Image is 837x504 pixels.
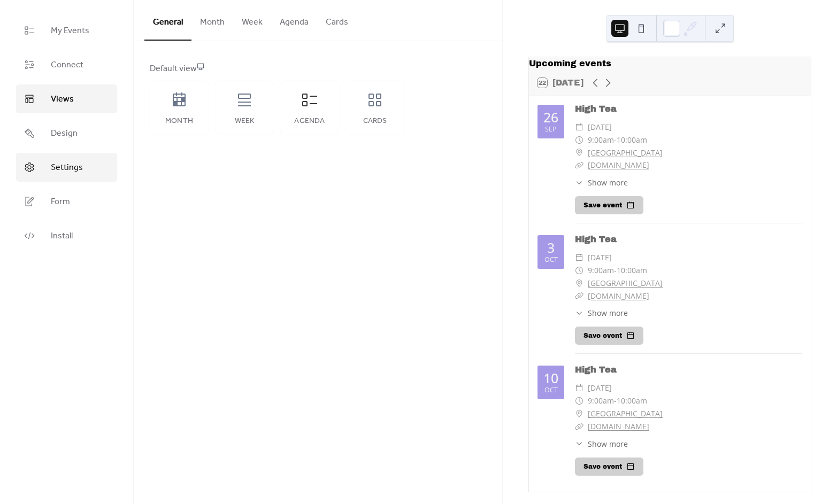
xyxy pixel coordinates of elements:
button: Save event [575,196,643,214]
div: Oct [544,387,558,394]
button: Save event [575,458,643,476]
div: ​ [575,159,583,172]
a: High Tea [575,365,617,374]
a: My Events [16,16,117,45]
span: Design [51,127,78,140]
div: ​ [575,290,583,303]
span: 9:00am [588,394,614,407]
a: High Tea [575,235,617,244]
span: 9:00am [588,264,614,277]
div: ​ [575,382,583,394]
a: [DOMAIN_NAME] [588,421,649,431]
a: Views [16,84,117,113]
div: ​ [575,264,583,277]
a: Form [16,187,117,216]
button: ​Show more [575,307,628,319]
span: Show more [588,438,628,449]
a: High Tea [575,104,617,113]
span: Show more [588,307,628,319]
a: [DOMAIN_NAME] [588,291,649,301]
button: Save event [575,327,643,345]
div: ​ [575,177,583,188]
div: ​ [575,121,583,134]
div: ​ [575,420,583,433]
a: Settings [16,153,117,182]
a: [GEOGRAPHIC_DATA] [588,146,663,159]
div: 26 [543,111,558,124]
span: [DATE] [588,382,612,394]
a: [GEOGRAPHIC_DATA] [588,277,663,290]
div: Sep [545,126,557,133]
span: [DATE] [588,121,612,134]
button: ​Show more [575,177,628,188]
div: ​ [575,146,583,159]
div: ​ [575,134,583,146]
div: Agenda [291,117,328,126]
span: Connect [51,59,83,72]
div: Month [160,117,198,126]
a: Connect [16,50,117,79]
span: Form [51,196,70,208]
div: Oct [544,257,558,263]
div: Cards [356,117,394,126]
button: ​Show more [575,438,628,449]
span: 10:00am [617,134,647,146]
span: - [614,394,617,407]
div: ​ [575,438,583,449]
span: 10:00am [617,394,647,407]
span: Settings [51,161,83,174]
a: Design [16,119,117,148]
span: Show more [588,177,628,188]
div: Upcoming events [529,57,811,70]
a: [GEOGRAPHIC_DATA] [588,407,663,420]
div: 3 [547,241,555,254]
div: ​ [575,307,583,319]
span: 10:00am [617,264,647,277]
span: [DATE] [588,251,612,264]
div: Default view [150,63,484,75]
span: 9:00am [588,134,614,146]
span: Install [51,230,73,243]
span: - [614,134,617,146]
div: Week [226,117,263,126]
div: ​ [575,394,583,407]
a: Install [16,221,117,250]
div: ​ [575,277,583,290]
span: My Events [51,25,89,37]
div: ​ [575,407,583,420]
div: 10 [543,371,558,385]
div: ​ [575,251,583,264]
a: [DOMAIN_NAME] [588,160,649,170]
span: - [614,264,617,277]
span: Views [51,93,74,106]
